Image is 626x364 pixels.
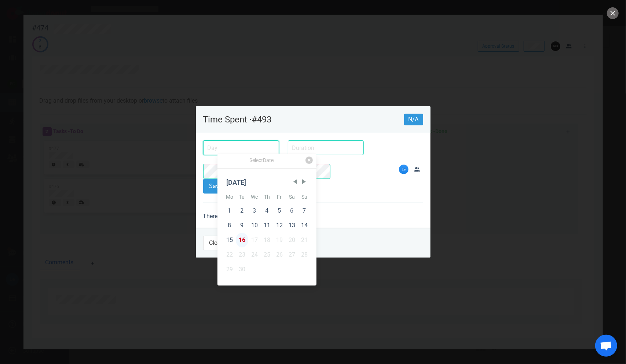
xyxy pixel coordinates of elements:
div: Fri Sep 05 2025 [273,203,286,218]
div: Sun Sep 28 2025 [298,247,311,262]
div: Wed Sep 17 2025 [248,233,261,247]
div: Sun Sep 07 2025 [298,203,311,218]
div: Tue Sep 30 2025 [236,262,248,277]
div: Sat Sep 06 2025 [286,203,298,218]
div: Mon Sep 01 2025 [223,203,236,218]
div: Wed Sep 10 2025 [248,218,261,233]
button: close [607,7,619,19]
div: Open de chat [595,335,617,357]
div: Tue Sep 09 2025 [236,218,248,233]
div: Tue Sep 02 2025 [236,203,248,218]
span: Previous Month [292,178,299,185]
div: Thu Sep 18 2025 [261,233,273,247]
div: Wed Sep 24 2025 [248,247,261,262]
div: Mon Sep 29 2025 [223,262,236,277]
abbr: Friday [277,194,282,200]
div: Tue Sep 23 2025 [236,247,248,262]
abbr: Sunday [301,194,307,200]
button: Save [203,179,228,194]
span: Next Month [300,178,308,185]
div: Sun Sep 14 2025 [298,218,311,233]
div: Thu Sep 04 2025 [261,203,273,218]
span: N/A [404,114,423,125]
div: Sat Sep 13 2025 [286,218,298,233]
div: Sun Sep 21 2025 [298,233,311,247]
div: Fri Sep 19 2025 [273,233,286,247]
img: 26 [399,165,409,174]
div: Wed Sep 03 2025 [248,203,261,218]
input: Day [203,140,279,155]
button: Close [203,236,230,250]
div: Fri Sep 12 2025 [273,218,286,233]
abbr: Thursday [264,194,270,200]
input: Duration [288,140,364,155]
div: Select Date [217,157,305,165]
div: Mon Sep 08 2025 [223,218,236,233]
abbr: Monday [226,194,233,200]
div: Sat Sep 27 2025 [286,247,298,262]
abbr: Tuesday [239,194,245,200]
div: Thu Sep 11 2025 [261,218,273,233]
div: Fri Sep 26 2025 [273,247,286,262]
div: Tue Sep 16 2025 [236,233,248,247]
div: Mon Sep 22 2025 [223,247,236,262]
abbr: Wednesday [251,194,258,200]
div: Sat Sep 20 2025 [286,233,298,247]
div: There are no time spent entries for the task [203,212,423,221]
div: Mon Sep 15 2025 [223,233,236,247]
abbr: Saturday [289,194,295,200]
div: [DATE] [226,177,308,188]
p: Time Spent · #493 [203,115,404,124]
div: Thu Sep 25 2025 [261,247,273,262]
